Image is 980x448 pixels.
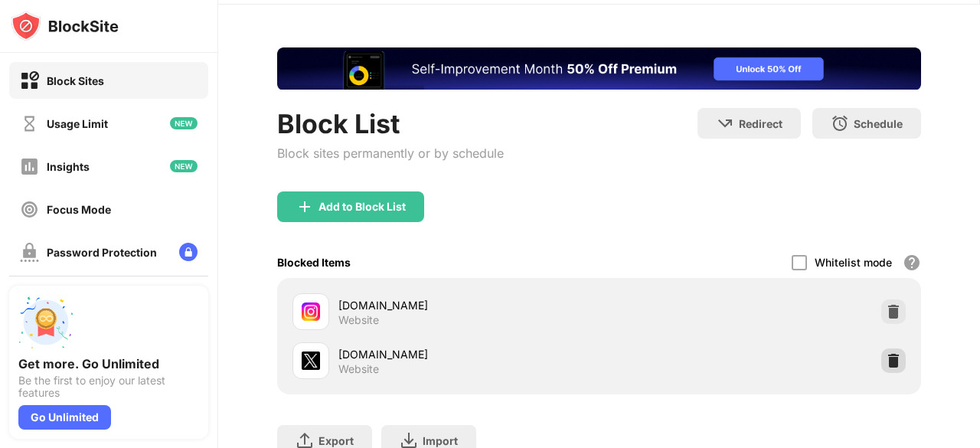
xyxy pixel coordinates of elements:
img: logo-blocksite.svg [11,11,119,41]
img: lock-menu.svg [179,243,198,261]
div: Block Sites [47,74,104,87]
div: Schedule [854,117,903,130]
img: password-protection-off.svg [20,243,39,262]
div: Be the first to enjoy our latest features [18,374,199,399]
div: [DOMAIN_NAME] [338,346,599,362]
div: Import [423,434,458,447]
div: Insights [47,160,90,173]
div: Password Protection [47,246,157,259]
img: push-unlimited.svg [18,295,73,350]
div: Focus Mode [47,203,111,216]
div: Website [338,313,379,327]
div: Go Unlimited [18,405,111,430]
div: Usage Limit [47,117,108,130]
div: Export [318,434,354,447]
div: Add to Block List [318,201,406,213]
div: Website [338,362,379,376]
div: [DOMAIN_NAME] [338,297,599,313]
iframe: Banner [277,47,921,90]
div: Whitelist mode [815,256,892,269]
div: Blocked Items [277,256,351,269]
img: new-icon.svg [170,160,198,172]
div: Get more. Go Unlimited [18,356,199,371]
div: Redirect [739,117,782,130]
img: focus-off.svg [20,200,39,219]
img: favicons [302,352,320,370]
div: Block List [277,108,504,139]
img: favicons [302,302,320,321]
div: Block sites permanently or by schedule [277,146,504,161]
img: new-icon.svg [170,117,198,129]
img: time-usage-off.svg [20,114,39,133]
img: insights-off.svg [20,157,39,176]
img: block-on.svg [20,71,39,90]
